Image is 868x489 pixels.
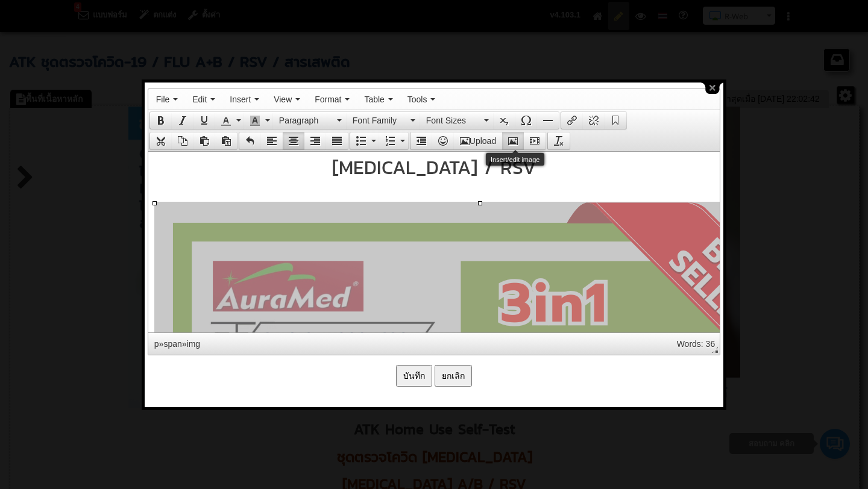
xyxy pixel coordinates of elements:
[163,339,181,349] div: span
[279,114,333,126] span: Paragraph
[304,132,326,150] div: Align right
[561,111,583,129] div: Insert/edit link
[583,111,605,129] div: Remove link
[193,111,215,129] div: Underline
[396,365,432,387] input: บันทึก
[192,95,207,104] span: Edit
[502,132,524,150] div: Insert/edit image
[432,132,454,150] div: Emoticons
[274,95,292,104] span: View
[239,132,261,150] div: Undo
[454,132,502,150] div: Upload an image
[148,152,720,332] iframe: Rich Text Area. Press ALT-F9 for menu. Press ALT-F10 for toolbar. Press ALT-0 for help
[353,114,407,126] span: Font Family
[156,95,170,104] span: File
[547,132,570,150] div: Clear formatting
[283,132,304,150] div: Align center
[261,132,283,150] div: Align left
[420,111,494,129] div: Font Sizes
[515,111,537,129] div: Special character
[230,95,251,104] span: Insert
[524,132,546,150] div: Insert/edit video
[172,111,193,129] div: Italic
[407,95,427,104] span: Tools
[215,132,237,150] div: Paste as text
[701,83,724,94] button: close
[154,339,159,349] div: p
[364,95,384,104] span: Table
[494,111,515,129] div: Subscript
[182,339,187,349] div: »
[215,111,244,129] div: Text color
[672,334,720,354] label: Words: 36
[187,339,201,349] div: img
[326,132,348,150] div: Justify
[149,132,172,150] div: Cut
[159,339,164,349] div: »
[605,111,627,129] div: Anchor
[193,132,215,150] div: Paste
[379,132,409,150] div: Numbered list
[244,111,273,129] div: Background color
[350,132,379,150] div: Bullet list
[410,132,432,150] div: Decrease indent
[537,111,559,129] div: Horizontal line
[149,111,172,129] div: Bold
[172,132,193,150] div: Copy
[347,111,420,129] div: Font Family
[486,153,544,166] div: Insert/edit image
[435,365,472,387] input: ยกเลิก
[426,114,480,126] span: Font Sizes
[454,132,502,149] button: Upload
[315,95,341,104] span: Format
